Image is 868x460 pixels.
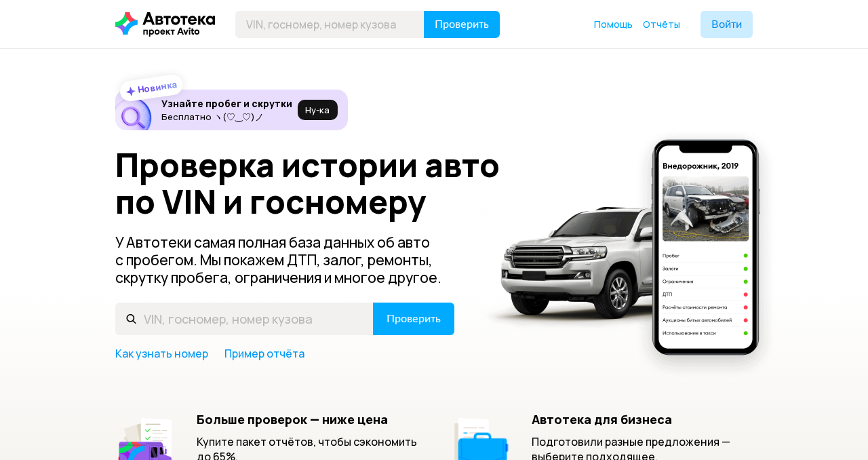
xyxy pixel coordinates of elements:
[115,346,208,361] a: Как узнать номер
[643,18,680,31] a: Отчёты
[532,412,753,427] h5: Автотека для бизнеса
[387,313,441,324] span: Проверить
[305,104,330,115] span: Ну‑ка
[197,412,418,427] h5: Больше проверок — ниже цена
[424,11,500,38] button: Проверить
[711,19,742,30] span: Войти
[594,18,633,31] a: Помощь
[161,111,292,122] p: Бесплатно ヽ(♡‿♡)ノ
[224,346,304,361] a: Пример отчёта
[137,78,178,96] strong: Новинка
[701,11,753,38] button: Войти
[435,19,489,30] span: Проверить
[115,147,520,220] h1: Проверка истории авто по VIN и госномеру
[373,303,454,335] button: Проверить
[235,11,425,38] input: VIN, госномер, номер кузова
[161,98,292,110] h6: Узнайте пробег и скрутки
[115,233,456,286] p: У Автотеки самая полная база данных об авто с пробегом. Мы покажем ДТП, залог, ремонты, скрутку п...
[115,303,374,335] input: VIN, госномер, номер кузова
